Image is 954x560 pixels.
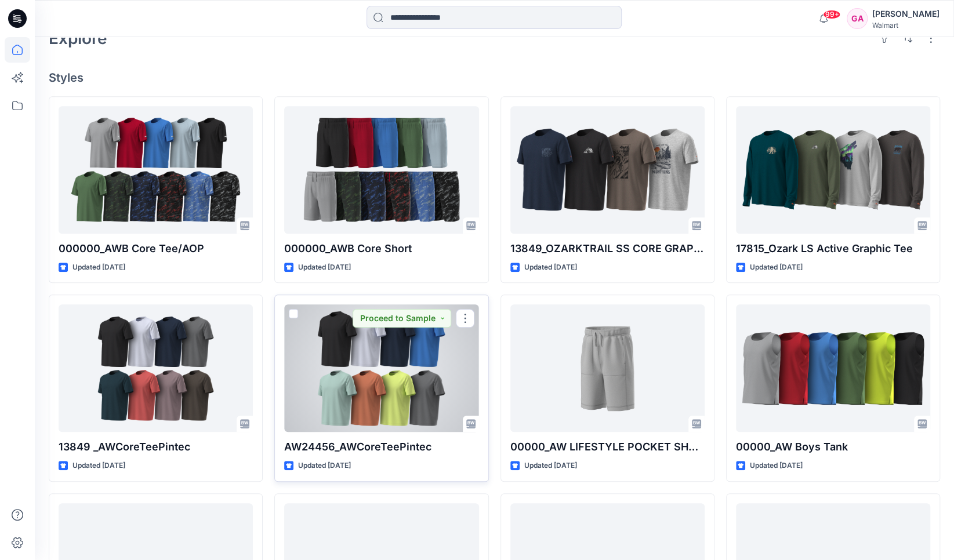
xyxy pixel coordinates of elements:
a: AW24456_AWCoreTeePintec [284,304,478,432]
p: 000000_AWB Core Tee/AOP [59,241,253,257]
p: 000000_AWB Core Short [284,241,478,257]
div: [PERSON_NAME] [872,7,940,21]
p: Updated [DATE] [524,460,577,472]
a: 00000_AW LIFESTYLE POCKET SHORT [510,304,705,432]
div: GA [847,8,868,29]
p: Updated [DATE] [72,460,125,472]
p: 00000_AW Boys Tank [736,439,930,455]
a: 000000_AWB Core Short [284,106,478,234]
p: Updated [DATE] [298,261,351,274]
p: Updated [DATE] [750,460,803,472]
a: 13849_OZARKTRAIL SS CORE GRAPHIC TEE_WRT22755 [510,106,705,234]
p: 00000_AW LIFESTYLE POCKET SHORT [510,439,705,455]
p: AW24456_AWCoreTeePintec [284,439,478,455]
h2: Explore [49,29,107,48]
a: 00000_AW Boys Tank [736,304,930,432]
span: 99+ [823,10,840,19]
div: Walmart [872,21,940,30]
p: 13849_OZARKTRAIL SS CORE GRAPHIC TEE_WRT22755 [510,241,705,257]
p: Updated [DATE] [524,261,577,274]
a: 000000_AWB Core Tee/AOP [59,106,253,234]
p: 13849 _AWCoreTeePintec [59,439,253,455]
p: Updated [DATE] [72,261,125,274]
h4: Styles [49,71,940,85]
a: 13849 _AWCoreTeePintec [59,304,253,432]
p: Updated [DATE] [298,460,351,472]
p: Updated [DATE] [750,261,803,274]
a: 17815_Ozark LS Active Graphic Tee [736,106,930,234]
p: 17815_Ozark LS Active Graphic Tee [736,241,930,257]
